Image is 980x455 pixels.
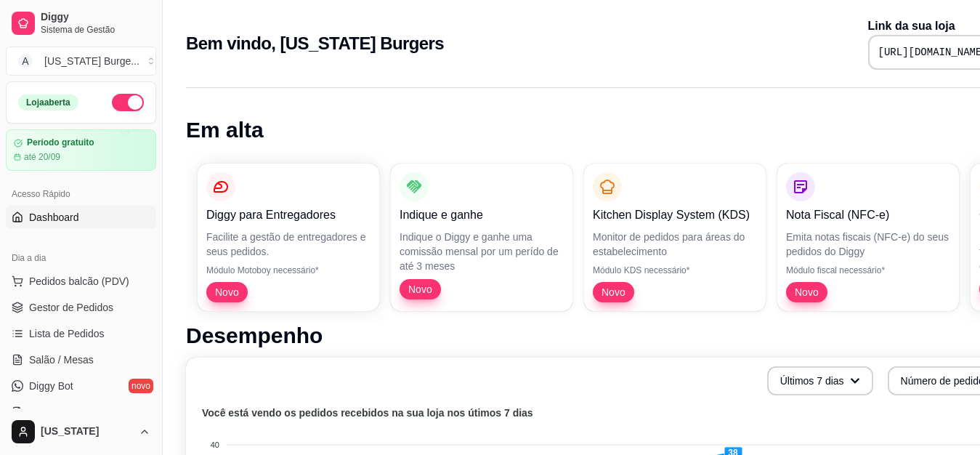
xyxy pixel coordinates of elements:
[6,6,156,41] a: DiggySistema de Gestão
[786,230,950,259] p: Emita notas fiscais (NFC-e) do seus pedidos do Diggy
[6,47,156,76] button: Select a team
[18,54,33,68] span: A
[596,285,631,299] span: Novo
[6,296,156,319] a: Gestor de Pedidos
[211,440,219,449] tspan: 40
[29,405,50,419] span: KDS
[29,300,113,315] span: Gestor de Pedidos
[584,164,766,311] button: Kitchen Display System (KDS)Monitor de pedidos para áreas do estabelecimentoMódulo KDS necessário...
[29,274,129,289] span: Pedidos balcão (PDV)
[400,230,564,273] p: Indique o Diggy e ganhe uma comissão mensal por um perído de até 3 meses
[6,374,156,398] a: Diggy Botnovo
[391,164,572,311] button: Indique e ganheIndique o Diggy e ganhe uma comissão mensal por um perído de até 3 mesesNovo
[789,285,825,299] span: Novo
[41,425,133,438] span: [US_STATE]
[29,379,73,393] span: Diggy Bot
[6,206,156,229] a: Dashboard
[24,151,60,163] article: até 20/09
[786,206,950,224] p: Nota Fiscal (NFC-e)
[209,285,245,299] span: Novo
[6,182,156,206] div: Acesso Rápido
[29,326,105,341] span: Lista de Pedidos
[41,24,150,36] span: Sistema de Gestão
[112,94,144,111] button: Alterar Status
[206,206,370,224] p: Diggy para Entregadores
[593,206,757,224] p: Kitchen Display System (KDS)
[29,210,79,225] span: Dashboard
[206,265,370,276] p: Módulo Motoboy necessário*
[6,322,156,345] a: Lista de Pedidos
[6,246,156,270] div: Dia a dia
[767,366,873,395] button: Últimos 7 dias
[44,54,139,68] div: [US_STATE] Burge ...
[186,32,444,55] h2: Bem vindo, [US_STATE] Burgers
[6,270,156,293] button: Pedidos balcão (PDV)
[6,414,156,449] button: [US_STATE]
[593,265,757,276] p: Módulo KDS necessário*
[206,230,370,259] p: Facilite a gestão de entregadores e seus pedidos.
[198,164,379,311] button: Diggy para EntregadoresFacilite a gestão de entregadores e seus pedidos.Módulo Motoboy necessário...
[6,400,156,424] a: KDS
[402,282,438,297] span: Novo
[400,206,564,224] p: Indique e ganhe
[593,230,757,259] p: Monitor de pedidos para áreas do estabelecimento
[27,137,94,148] article: Período gratuito
[41,11,150,24] span: Diggy
[777,164,959,311] button: Nota Fiscal (NFC-e)Emita notas fiscais (NFC-e) do seus pedidos do DiggyMódulo fiscal necessário*Novo
[18,94,78,110] div: Loja aberta
[786,265,950,276] p: Módulo fiscal necessário*
[202,407,533,419] text: Você está vendo os pedidos recebidos na sua loja nos útimos 7 dias
[6,348,156,371] a: Salão / Mesas
[6,129,156,171] a: Período gratuitoaté 20/09
[29,353,94,367] span: Salão / Mesas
